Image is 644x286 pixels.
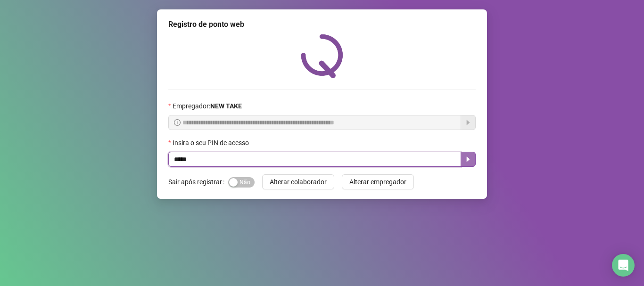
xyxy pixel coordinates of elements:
label: Sair após registrar [168,174,228,189]
label: Insira o seu PIN de acesso [168,138,255,148]
span: info-circle [174,119,181,126]
span: Alterar empregador [349,177,406,187]
img: QRPoint [301,34,343,78]
span: caret-right [464,155,472,163]
button: Alterar empregador [342,174,414,189]
button: Alterar colaborador [262,174,334,189]
div: Open Intercom Messenger [612,254,635,277]
strong: NEW TAKE [210,102,242,110]
span: Empregador : [173,101,242,111]
div: Registro de ponto web [168,19,476,30]
span: Alterar colaborador [270,177,327,187]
